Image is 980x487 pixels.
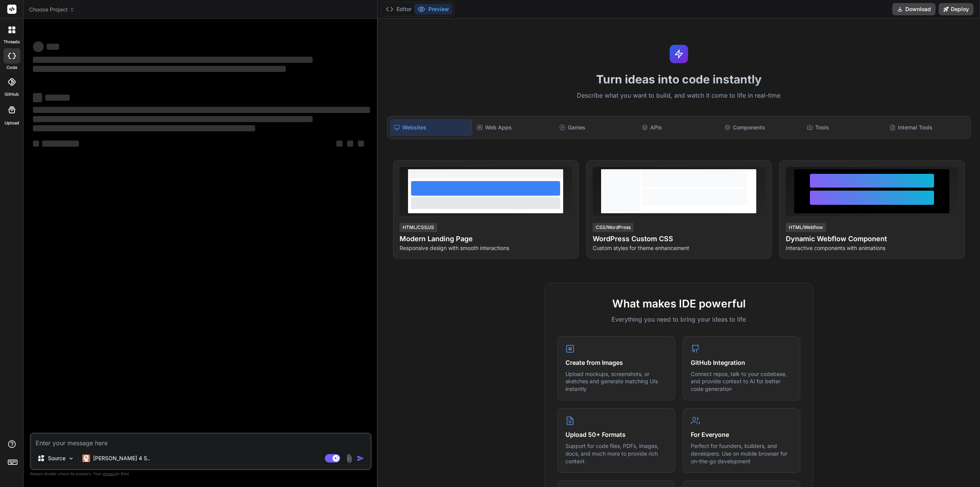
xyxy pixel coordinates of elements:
span: ‌ [347,141,353,147]
img: Claude 4 Sonnet [82,454,90,462]
span: ‌ [33,41,44,52]
p: Interactive components with animations [786,244,958,252]
p: Responsive design with smooth interactions [400,244,572,252]
p: Connect repos, talk to your codebase, and provide context to AI for better code generation [691,370,792,393]
button: Editor [383,4,415,15]
img: Pick Models [68,455,74,462]
span: ‌ [33,141,39,147]
label: GitHub [5,91,19,98]
p: Custom styles for theme enhancement [593,244,765,252]
span: ‌ [45,95,70,101]
p: Everything you need to bring your ideas to life [557,315,800,324]
div: APIs [639,119,720,136]
p: Upload mockups, screenshots, or sketches and generate matching UIs instantly [565,370,667,393]
span: privacy [103,471,116,476]
p: [PERSON_NAME] 4 S.. [93,454,150,462]
span: ‌ [47,44,59,50]
div: Web Apps [474,119,555,136]
h1: Turn ideas into code instantly [382,72,975,86]
span: ‌ [336,141,343,147]
p: Describe what you want to build, and watch it come to life in real-time [382,91,975,101]
div: HTML/Webflow [786,223,826,232]
h4: Dynamic Webflow Component [786,234,958,244]
span: ‌ [33,125,255,131]
div: CSS/WordPress [593,223,634,232]
span: ‌ [33,107,370,113]
div: Components [721,119,803,136]
button: Download [892,3,936,15]
label: Upload [5,120,19,126]
span: Choose Project [29,6,75,13]
h4: WordPress Custom CSS [593,234,765,244]
h4: Modern Landing Page [400,234,572,244]
button: Deploy [939,3,973,15]
label: code [7,64,17,71]
p: Support for code files, PDFs, images, docs, and much more to provide rich context [565,442,667,465]
label: threads [3,39,20,45]
div: Websites [390,119,472,136]
span: ‌ [42,141,79,147]
img: attachment [345,454,354,463]
h4: GitHub Integration [691,358,792,367]
h4: Upload 50+ Formats [565,430,667,439]
span: ‌ [358,141,364,147]
h4: Create from Images [565,358,667,367]
p: Source [48,454,66,462]
p: Perfect for founders, builders, and developers. Use on mobile browser for on-the-go development [691,442,792,465]
div: HTML/CSS/JS [400,223,437,232]
h2: What makes IDE powerful [557,296,800,312]
span: ‌ [33,116,313,122]
span: ‌ [33,93,42,102]
div: Internal Tools [887,119,968,136]
div: Tools [804,119,885,136]
p: Always double-check its answers. Your in Bind [30,470,372,477]
h4: For Everyone [691,430,792,439]
span: ‌ [33,66,286,72]
img: icon [357,454,364,462]
button: Preview [415,4,452,15]
span: ‌ [33,57,313,63]
div: Games [556,119,637,136]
